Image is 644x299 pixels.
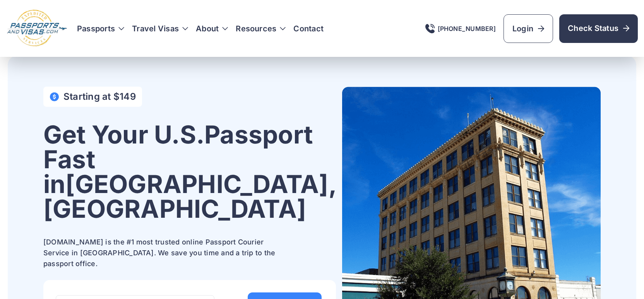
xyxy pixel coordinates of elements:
a: Contact [293,23,324,34]
h3: Passports [77,23,124,34]
h3: Resources [236,23,286,34]
span: Check Status [568,23,629,34]
p: [DOMAIN_NAME] is the #1 most trusted online Passport Courier Service in [GEOGRAPHIC_DATA]. We sav... [43,237,283,269]
h3: Travel Visas [132,23,188,34]
a: Login [504,14,553,43]
img: Logo [6,9,68,48]
a: [PHONE_NUMBER] [425,24,496,33]
a: Check Status [559,14,638,43]
a: About [196,23,219,34]
h1: Get Your U.S. Passport Fast in [GEOGRAPHIC_DATA], [GEOGRAPHIC_DATA] [43,122,336,221]
h4: Starting at $149 [63,91,136,102]
span: Login [512,23,544,34]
